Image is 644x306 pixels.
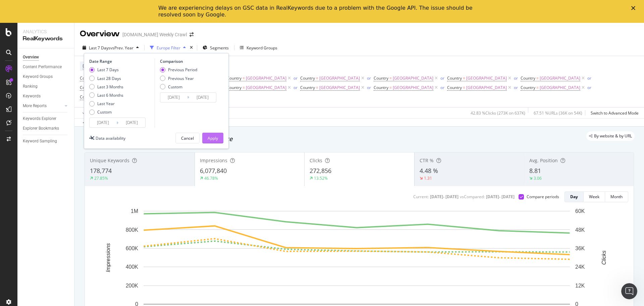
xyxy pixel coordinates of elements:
span: Impressions [200,157,227,164]
text: Impressions [105,243,111,272]
span: Clicks [310,157,322,164]
div: Close [631,6,638,10]
div: Last 3 Months [97,84,123,90]
input: Start Date [160,93,187,102]
input: End Date [118,118,145,127]
span: [GEOGRAPHIC_DATA] [246,74,286,83]
span: [GEOGRAPHIC_DATA] [540,74,580,83]
span: Unique Keywords [90,157,129,164]
div: vs Compared : [460,194,485,200]
div: [DOMAIN_NAME] Weekly Crawl [122,31,187,38]
text: 48K [575,227,585,232]
button: or [514,84,518,91]
span: = [463,75,465,81]
div: Month [610,194,623,200]
text: Clicks [601,251,607,265]
div: Overview [80,28,120,40]
div: 13.52% [314,175,328,181]
a: Keywords Explorer [23,115,69,122]
span: 272,856 [310,167,331,175]
div: Last 6 Months [97,92,123,98]
text: 36K [575,246,585,251]
input: End Date [189,93,216,102]
div: 3.06 [534,175,542,181]
div: Custom [97,109,112,115]
text: 800K [126,227,139,232]
span: = [463,85,465,90]
div: legacy label [586,131,635,141]
text: 60K [575,208,585,214]
div: Overview [23,54,39,61]
button: Switch to Advanced Mode [588,107,639,118]
div: times [189,44,194,51]
div: Current: [413,194,429,200]
div: More Reports [23,102,47,110]
a: Explorer Bookmarks [23,125,69,132]
div: 46.78% [204,175,218,181]
button: or [293,75,298,81]
div: or [514,85,518,90]
div: Keyword Groups [247,45,277,51]
span: Country [80,85,95,90]
div: [DATE] - [DATE] [430,194,459,200]
text: 12K [575,283,585,289]
button: or [440,84,444,91]
button: or [293,84,298,91]
div: 42.83 % Clicks ( 273K on 637K ) [471,110,525,116]
button: Segments [200,42,231,53]
div: Custom [89,109,123,115]
span: 4.48 % [420,167,438,175]
div: Last 7 Days [89,67,123,73]
span: = [316,75,318,81]
div: RealKeywords [23,35,69,43]
span: [GEOGRAPHIC_DATA] [393,83,433,92]
span: By website & by URL [594,134,632,138]
button: or [367,84,371,91]
button: Month [605,191,628,202]
div: or [440,75,444,81]
div: Day [570,194,578,200]
span: Country [80,94,95,100]
div: Apply [208,135,218,141]
button: or [440,75,444,81]
a: Keyword Groups [23,73,69,80]
text: 600K [126,246,139,251]
span: [GEOGRAPHIC_DATA] [319,83,360,92]
text: 200K [126,283,139,289]
div: 27.85% [94,175,108,181]
span: [GEOGRAPHIC_DATA] [466,74,507,83]
button: or [367,75,371,81]
span: Country [521,75,535,81]
a: Keywords [23,93,69,100]
div: 1.31 [424,175,432,181]
span: vs Prev. Year [110,45,133,51]
div: We are experiencing delays on GSC data in RealKeywords due to a problem with the Google API. The ... [158,5,475,18]
button: or [514,75,518,81]
span: CTR % [420,157,434,164]
span: Country [447,75,462,81]
div: Week [589,194,599,200]
button: Week [584,191,605,202]
iframe: Intercom live chat [621,283,637,299]
span: = [536,75,539,81]
button: Europe Filter [147,42,189,53]
button: Day [565,191,584,202]
div: Compare periods [527,194,559,200]
a: Ranking [23,83,69,90]
div: Last 28 Days [89,76,123,81]
div: Cancel [181,135,194,141]
span: 178,774 [90,167,112,175]
button: Apply [80,107,99,118]
div: 67.51 % URLs ( 36K on 54K ) [534,110,582,116]
div: Custom [160,84,197,90]
span: Last 7 Days [89,45,110,51]
button: Keyword Groups [237,42,280,53]
span: = [243,85,245,90]
span: Country [374,85,388,90]
span: Country [374,75,388,81]
div: Content Performance [23,63,62,71]
div: Previous Year [168,76,194,81]
div: Comparison [160,58,218,64]
div: Custom [168,84,182,90]
div: or [587,75,591,81]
